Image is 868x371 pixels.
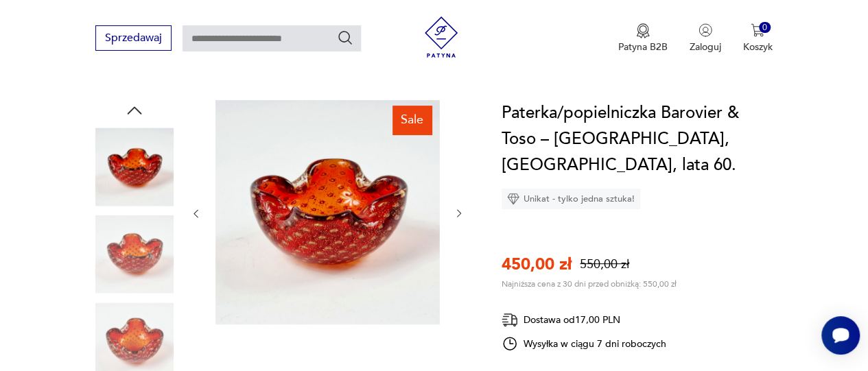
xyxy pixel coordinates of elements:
div: Wysyłka w ciągu 7 dni roboczych [502,335,666,352]
p: Zaloguj [690,40,721,53]
button: Patyna B2B [618,23,668,53]
p: 550,00 zł [580,256,629,273]
img: Ikona koszyka [751,23,764,37]
img: Ikona diamentu [507,193,519,205]
a: Sprzedawaj [95,34,172,44]
div: Unikat - tylko jedna sztuka! [502,189,640,209]
p: Najniższa cena z 30 dni przed obniżką: 550,00 zł [502,278,677,289]
p: Patyna B2B [618,40,668,53]
img: Ikona dostawy [502,311,518,328]
h1: Paterka/popielniczka Barovier & Toso – [GEOGRAPHIC_DATA], [GEOGRAPHIC_DATA], lata 60. [502,100,773,178]
img: Zdjęcie produktu Paterka/popielniczka Barovier & Toso – Murano, Włochy, lata 60. [215,100,440,324]
button: 0Koszyk [743,23,773,53]
button: Sprzedawaj [95,25,172,51]
div: Dostawa od 17,00 PLN [502,311,666,328]
img: Zdjęcie produktu Paterka/popielniczka Barovier & Toso – Murano, Włochy, lata 60. [95,128,174,206]
img: Ikonka użytkownika [699,23,712,37]
p: 450,00 zł [502,253,572,276]
img: Patyna - sklep z meblami i dekoracjami vintage [421,16,462,58]
iframe: Smartsupp widget button [821,316,860,355]
div: Sale [392,106,432,134]
img: Ikona medalu [636,23,650,38]
p: Koszyk [743,40,773,53]
a: Ikona medaluPatyna B2B [618,23,668,53]
img: Zdjęcie produktu Paterka/popielniczka Barovier & Toso – Murano, Włochy, lata 60. [95,215,174,294]
button: Szukaj [337,29,353,46]
button: Zaloguj [690,23,721,53]
div: 0 [759,22,771,34]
